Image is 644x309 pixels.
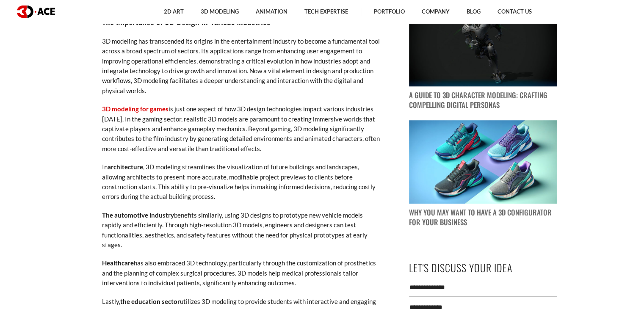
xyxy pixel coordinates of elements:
[102,105,169,113] a: 3D modeling for games
[409,3,557,87] img: blog post image
[120,298,180,305] strong: the education sector
[409,120,557,204] img: blog post image
[409,208,557,227] p: Why You May Want to Have a 3D Configurator for Your Business
[102,210,381,250] p: benefits similarly, using 3D designs to prototype new vehicle models rapidly and efficiently. Thr...
[102,162,381,202] p: In , 3D modeling streamlines the visualization of future buildings and landscapes, allowing archi...
[409,120,557,227] a: blog post image Why You May Want to Have a 3D Configurator for Your Business
[409,258,557,277] p: Let's Discuss Your Idea
[102,211,174,219] strong: The automotive industry
[102,36,381,96] p: 3D modeling has transcended its origins in the entertainment industry to become a fundamental too...
[102,259,134,267] strong: Healthcare
[17,6,55,18] img: logo dark
[409,3,557,110] a: blog post image A Guide to 3D Character Modeling: Crafting Compelling Digital Personas
[102,104,381,154] p: is just one aspect of how 3D design technologies impact various industries [DATE]. In the gaming ...
[108,163,143,171] strong: architecture
[102,258,381,288] p: has also embraced 3D technology, particularly through the customization of prosthetics and the pl...
[409,91,557,110] p: A Guide to 3D Character Modeling: Crafting Compelling Digital Personas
